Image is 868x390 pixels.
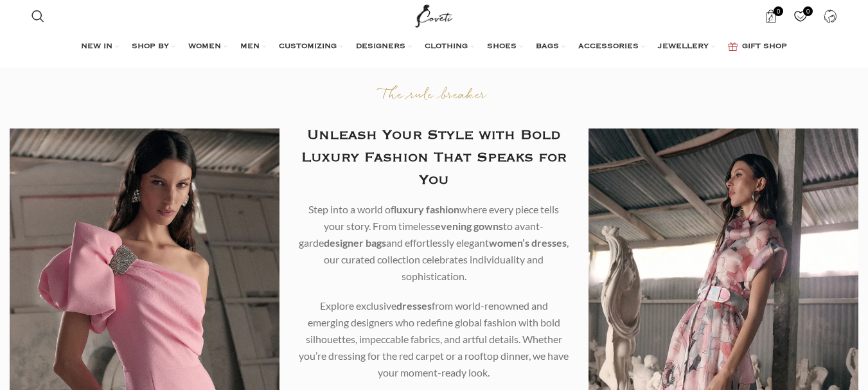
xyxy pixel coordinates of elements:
[803,6,813,16] span: 0
[774,6,783,16] span: 0
[356,42,405,52] span: DESIGNERS
[81,42,112,52] span: NEW IN
[412,10,456,21] a: Site logo
[132,42,169,52] span: SHOP BY
[299,297,569,381] p: Explore exclusive from world-renowned and emerging designers who redefine global fashion with bol...
[578,34,645,60] a: ACCESSORIES
[487,34,523,60] a: SHOES
[742,42,787,52] span: GIFT SHOP
[240,42,260,52] span: MEN
[787,3,813,29] a: 0
[658,34,715,60] a: JEWELLERY
[132,34,175,60] a: SHOP BY
[240,34,266,60] a: MEN
[487,42,517,52] span: SHOES
[25,3,51,29] a: Search
[396,299,432,312] b: dresses
[536,42,559,52] span: BAGS
[279,42,337,52] span: CUSTOMIZING
[757,3,784,29] a: 0
[299,201,569,285] p: Step into a world of where every piece tells your story. From timeless to avant-garde and effortl...
[279,34,343,60] a: CUSTOMIZING
[299,87,569,105] p: The rule breaker
[324,236,386,249] b: designer bags
[188,42,221,52] span: WOMEN
[787,3,813,29] div: My Wishlist
[658,42,709,52] span: JEWELLERY
[435,220,503,232] b: evening gowns
[425,42,468,52] span: CLOTHING
[425,34,474,60] a: CLOTHING
[728,42,738,51] img: GiftBag
[728,34,787,60] a: GIFT SHOP
[25,34,843,60] div: Main navigation
[578,42,639,52] span: ACCESSORIES
[356,34,412,60] a: DESIGNERS
[536,34,565,60] a: BAGS
[299,124,569,191] h2: Unleash Your Style with Bold Luxury Fashion That Speaks for You
[188,34,227,60] a: WOMEN
[394,203,459,215] b: luxury fashion
[81,34,119,60] a: NEW IN
[489,236,567,249] b: women’s dresses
